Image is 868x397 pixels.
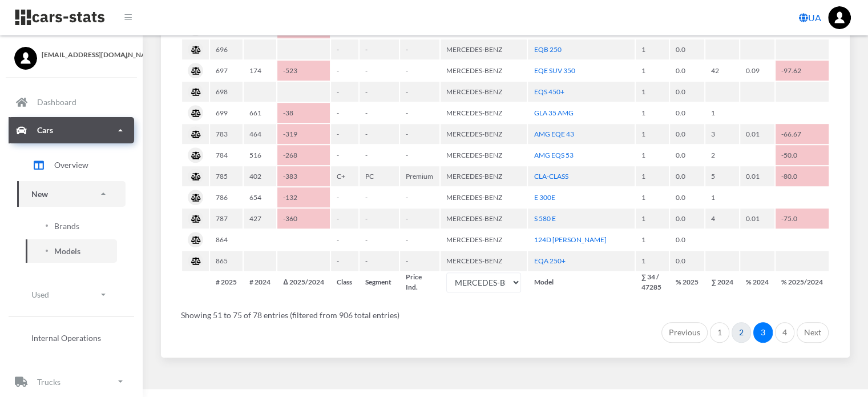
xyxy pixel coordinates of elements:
[441,187,527,207] td: MERCEDES-BENZ
[360,230,399,250] td: -
[776,145,829,165] td: -50.0
[670,166,704,186] td: 0.0
[331,251,358,271] td: -
[528,272,634,292] th: Model
[400,166,439,186] td: Premium
[277,61,330,81] td: -523
[670,82,704,102] td: 0.0
[636,230,669,250] td: 1
[277,208,330,228] td: -360
[740,124,774,144] td: 0.01
[732,322,751,343] a: 2
[740,166,774,186] td: 0.01
[776,124,829,144] td: -66.67
[31,332,101,344] span: Internal Operations
[636,166,669,186] td: 1
[636,103,669,123] td: 1
[9,117,134,143] a: Cars
[705,103,739,123] td: 1
[31,287,49,302] p: Used
[636,187,669,207] td: 1
[636,61,669,81] td: 1
[534,66,575,75] a: EQE SUV 350
[26,239,117,263] a: Models
[54,245,80,257] span: Models
[636,208,669,228] td: 1
[26,214,117,238] a: Brands
[705,61,739,81] td: 42
[534,214,555,223] a: S 580 E
[360,145,399,165] td: -
[670,208,704,228] td: 0.0
[54,220,79,232] span: Brands
[661,322,708,343] a: Previous
[670,61,704,81] td: 0.0
[210,145,243,165] td: 784
[244,145,276,165] td: 516
[244,124,276,144] td: 464
[37,375,60,389] p: Trucks
[670,39,704,59] td: 0.0
[670,251,704,271] td: 0.0
[534,45,561,54] a: EQB 250
[534,151,573,159] a: AMG EQS 53
[244,166,276,186] td: 402
[636,82,669,102] td: 1
[534,172,568,181] a: CLA-CLASS
[753,322,773,343] a: 3
[670,103,704,123] td: 0.0
[441,166,527,186] td: MERCEDES-BENZ
[775,322,794,343] a: 4
[210,82,243,102] td: 698
[441,251,527,271] td: MERCEDES-BENZ
[400,208,439,228] td: -
[331,124,358,144] td: -
[828,6,851,29] a: ...
[244,187,276,207] td: 654
[360,103,399,123] td: -
[740,272,774,292] th: % 2024
[360,82,399,102] td: -
[794,6,826,29] a: UA
[534,256,565,265] a: EQA 250+
[277,166,330,186] td: -383
[277,187,330,207] td: -132
[360,251,399,271] td: -
[331,187,358,207] td: -
[441,39,527,59] td: MERCEDES-BENZ
[400,124,439,144] td: -
[636,39,669,59] td: 1
[210,39,243,59] td: 696
[37,123,53,137] p: Cars
[277,124,330,144] td: -319
[9,89,134,115] a: Dashboard
[360,39,399,59] td: -
[360,166,399,186] td: PC
[670,124,704,144] td: 0.0
[797,322,829,343] a: Next
[441,124,527,144] td: MERCEDES-BENZ
[331,166,358,186] td: C+
[210,124,243,144] td: 783
[776,61,829,81] td: -97.62
[400,61,439,81] td: -
[17,282,126,307] a: Used
[31,187,48,201] p: New
[210,103,243,123] td: 699
[636,251,669,271] td: 1
[705,208,739,228] td: 4
[277,103,330,123] td: -38
[670,187,704,207] td: 0.0
[705,272,739,292] th: ∑ 2024
[360,124,399,144] td: -
[400,230,439,250] td: -
[244,272,276,292] th: # 2024
[17,181,126,207] a: New
[331,208,358,228] td: -
[776,166,829,186] td: -80.0
[360,272,399,292] th: Segment
[670,272,704,292] th: % 2025
[740,61,774,81] td: 0.09
[400,39,439,59] td: -
[331,61,358,81] td: -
